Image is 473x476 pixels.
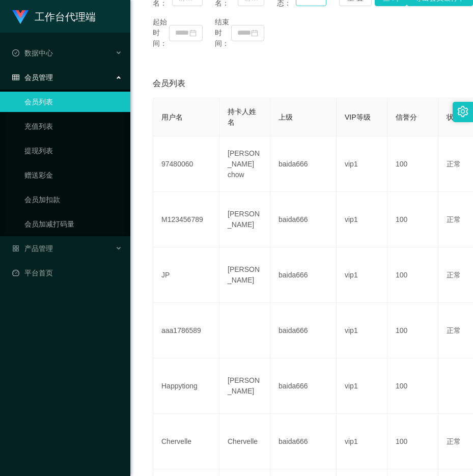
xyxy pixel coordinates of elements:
[337,414,387,469] td: vip1
[270,414,337,469] td: baida666
[24,214,122,234] a: 会员加减打码量
[24,141,122,161] a: 提现列表
[337,303,387,358] td: vip1
[337,192,387,247] td: vip1
[153,247,219,303] td: JP
[387,358,438,414] td: 100
[12,245,19,252] i: 图标: appstore-o
[270,358,337,414] td: baida666
[396,113,417,121] span: 信誉分
[387,303,438,358] td: 100
[228,107,256,126] span: 持卡人姓名
[153,414,219,469] td: Chervelle
[447,271,461,279] span: 正常
[219,192,270,247] td: [PERSON_NAME]
[12,263,122,283] a: 图标: dashboard平台首页
[447,326,461,334] span: 正常
[270,136,337,192] td: baida666
[337,358,387,414] td: vip1
[161,113,183,121] span: 用户名
[387,247,438,303] td: 100
[447,215,461,223] span: 正常
[387,192,438,247] td: 100
[153,77,185,90] span: 会员列表
[24,189,122,210] a: 会员加扣款
[337,136,387,192] td: vip1
[12,49,19,57] i: 图标: check-circle-o
[251,30,258,37] i: 图标: calendar
[219,414,270,469] td: Chervelle
[12,74,19,81] i: 图标: table
[153,303,219,358] td: aaa1786589
[270,303,337,358] td: baida666
[219,136,270,192] td: [PERSON_NAME] chow
[447,113,461,121] span: 状态
[153,17,169,49] span: 起始时间：
[12,12,96,20] a: 工作台代理端
[153,358,219,414] td: Happytiong
[35,1,96,33] h1: 工作台代理端
[219,358,270,414] td: [PERSON_NAME]
[345,113,371,121] span: VIP等级
[24,92,122,112] a: 会员列表
[12,73,53,81] span: 会员管理
[24,116,122,136] a: 充值列表
[447,160,461,168] span: 正常
[24,165,122,185] a: 赠送彩金
[270,192,337,247] td: baida666
[457,106,468,117] i: 图标: setting
[337,247,387,303] td: vip1
[219,247,270,303] td: [PERSON_NAME]
[12,10,29,24] img: logo.9652507e.png
[153,136,219,192] td: 97480060
[12,49,53,57] span: 数据中心
[447,437,461,445] span: 正常
[270,247,337,303] td: baida666
[215,17,231,49] span: 结束时间：
[387,136,438,192] td: 100
[153,192,219,247] td: M123456789
[189,30,197,37] i: 图标: calendar
[12,244,53,253] span: 产品管理
[279,113,293,121] span: 上级
[387,414,438,469] td: 100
